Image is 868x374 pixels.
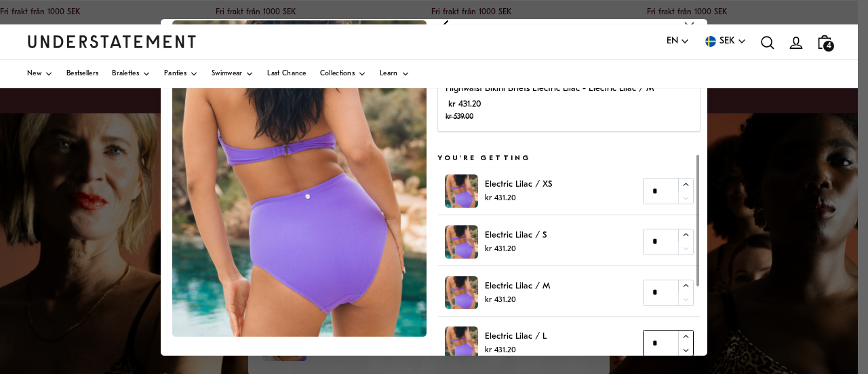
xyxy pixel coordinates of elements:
h5: You're getting [437,153,701,164]
a: 4 [810,28,839,56]
span: 4 [823,41,834,52]
img: 7_c99ae659-1d7d-48f0-b78c-197c1db2e1a3.jpg [172,20,427,336]
img: 7_c99ae659-1d7d-48f0-b78c-197c1db2e1a3.jpg [445,326,478,360]
span: New [27,71,41,77]
p: Electric Lilac / XS [485,177,552,191]
span: Collections [320,71,355,77]
p: Electric Lilac / S [485,228,547,242]
p: kr 431.20 [485,344,547,357]
img: 7_c99ae659-1d7d-48f0-b78c-197c1db2e1a3.jpg [445,225,478,259]
a: Learn [380,60,410,88]
a: Collections [320,60,366,88]
strike: kr 539.00 [446,113,473,121]
button: EN [667,34,690,49]
p: kr 431.20 [485,243,547,256]
span: EN [667,34,678,49]
button: SEK [703,34,747,49]
p: Electric Lilac / M [485,278,550,293]
p: kr 431.20 [485,293,550,306]
a: Swimwear [212,60,254,88]
p: Highwaist Bikini Briefs Electric Lilac - Electric Lilac / M [446,81,654,96]
a: Last Chance [267,60,306,88]
a: New [27,60,53,88]
a: Understatement Homepage [27,35,197,48]
img: 7_c99ae659-1d7d-48f0-b78c-197c1db2e1a3.jpg [445,276,478,309]
span: Panties [164,71,186,77]
a: Panties [164,60,198,88]
span: Last Chance [267,71,306,77]
p: Electric Lilac / L [485,329,547,343]
p: kr 431.20 [485,192,552,205]
a: Bralettes [112,60,151,88]
span: Bralettes [112,71,139,77]
a: Bestsellers [66,60,98,88]
span: SEK [719,34,735,49]
p: kr 431.20 [446,96,654,124]
span: Learn [380,71,398,77]
span: Bestsellers [66,71,98,77]
img: 7_c99ae659-1d7d-48f0-b78c-197c1db2e1a3.jpg [445,174,478,208]
span: Swimwear [212,71,242,77]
